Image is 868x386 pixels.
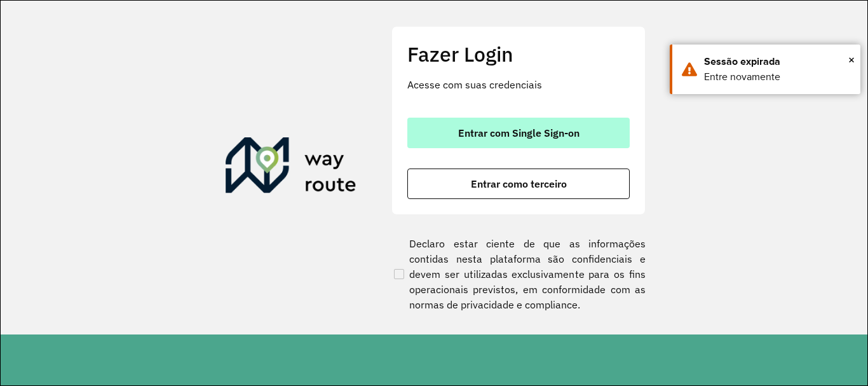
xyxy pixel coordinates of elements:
div: Sessão expirada [704,54,851,69]
span: × [848,50,855,69]
label: Declaro estar ciente de que as informações contidas nesta plataforma são confidenciais e devem se... [391,236,646,312]
div: Entre novamente [704,69,851,85]
button: button [407,118,630,148]
p: Acesse com suas credenciais [407,77,630,92]
span: Entrar como terceiro [471,179,567,189]
img: Roteirizador AmbevTech [226,137,356,198]
button: button [407,169,630,199]
button: Close [848,50,855,69]
h2: Fazer Login [407,42,630,66]
span: Entrar com Single Sign-on [458,128,580,138]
